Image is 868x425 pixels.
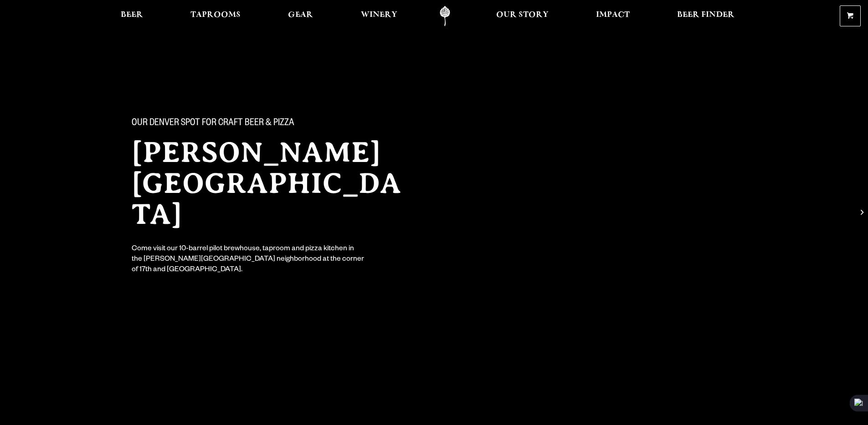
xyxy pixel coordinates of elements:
span: Impact [596,11,630,19]
span: Gear [288,11,313,19]
span: Winery [361,11,397,19]
a: Beer Finder [671,6,740,26]
span: Taprooms [190,11,241,19]
div: Come visit our 10-barrel pilot brewhouse, taproom and pizza kitchen in the [PERSON_NAME][GEOGRAPH... [132,244,365,276]
span: Our Story [496,11,549,19]
a: Taprooms [185,6,247,26]
a: Gear [282,6,319,26]
h2: [PERSON_NAME][GEOGRAPHIC_DATA] [132,137,416,230]
a: Winery [355,6,403,26]
span: Beer Finder [677,11,734,19]
a: Odell Home [428,6,462,26]
a: Our Story [490,6,555,26]
span: Beer [121,11,143,19]
a: Impact [590,6,636,26]
span: Our Denver spot for craft beer & pizza [132,118,294,130]
a: Beer [115,6,149,26]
